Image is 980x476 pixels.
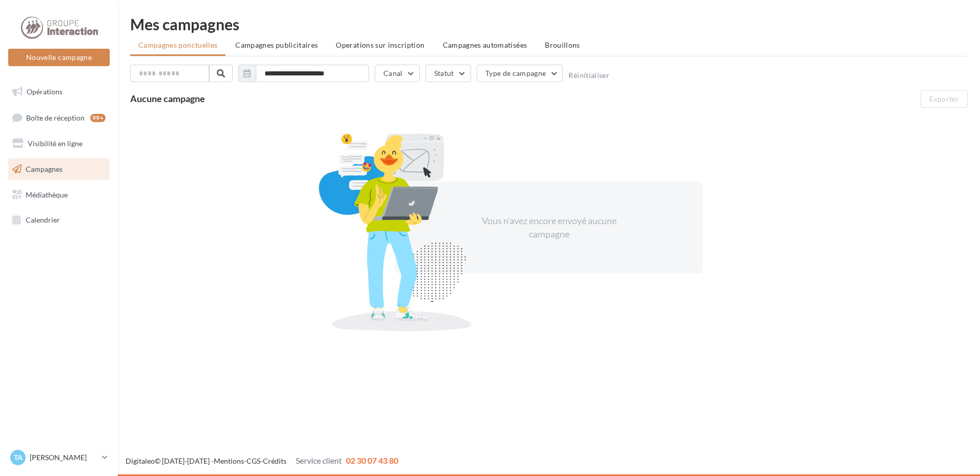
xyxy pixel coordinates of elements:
span: Aucune campagne [130,93,205,104]
span: 02 30 07 43 80 [346,455,398,465]
span: Brouillons [545,41,580,49]
a: Campagnes [6,158,112,180]
a: Mentions [214,457,244,465]
button: Réinitialiser [568,71,609,80]
a: TA [PERSON_NAME] [8,448,110,467]
div: 99+ [90,114,106,122]
div: Mes campagnes [130,16,968,32]
a: CGS [247,457,260,465]
span: Calendrier [26,215,60,224]
button: Nouvelle campagne [8,49,110,66]
span: Campagnes automatisées [443,41,527,49]
span: © [DATE]-[DATE] - - - [126,457,398,465]
a: Opérations [6,81,112,103]
a: Boîte de réception99+ [6,107,112,129]
span: Boîte de réception [26,113,85,122]
button: Type de campagne [477,65,563,82]
span: TA [14,452,23,463]
span: Operations sur inscription [336,41,424,49]
a: Crédits [263,457,287,465]
a: Digitaleo [126,457,155,465]
button: Canal [375,65,420,82]
span: Service client [296,455,342,465]
p: [PERSON_NAME] [30,452,98,463]
a: Calendrier [6,209,112,231]
button: Statut [425,65,471,82]
button: Exporter [921,90,968,108]
span: Opérations [27,87,63,96]
span: Campagnes [26,165,63,173]
span: Médiathèque [26,190,68,199]
a: Visibilité en ligne [6,133,112,154]
div: Vous n'avez encore envoyé aucune campagne [461,214,637,241]
a: Médiathèque [6,184,112,206]
span: Campagnes publicitaires [235,41,318,49]
span: Visibilité en ligne [28,139,83,148]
